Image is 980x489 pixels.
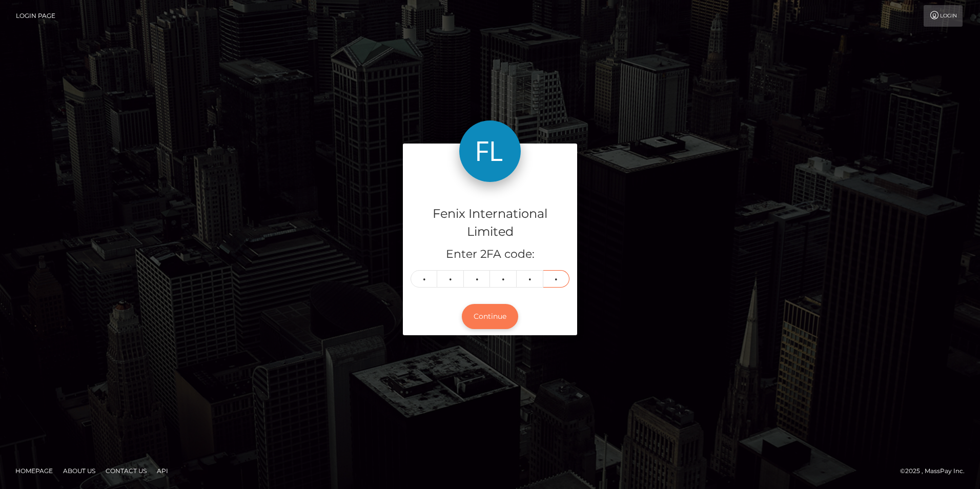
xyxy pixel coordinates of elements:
a: API [153,463,172,479]
div: © 2025 , MassPay Inc. [900,465,972,477]
a: Login Page [16,5,55,27]
a: About Us [59,463,99,479]
h5: Enter 2FA code: [411,247,569,262]
button: Continue [462,304,518,329]
a: Login [924,5,963,27]
a: Contact Us [101,463,151,479]
img: Fenix International Limited [459,120,521,182]
a: Homepage [11,463,57,479]
h4: Fenix International Limited [411,205,569,241]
